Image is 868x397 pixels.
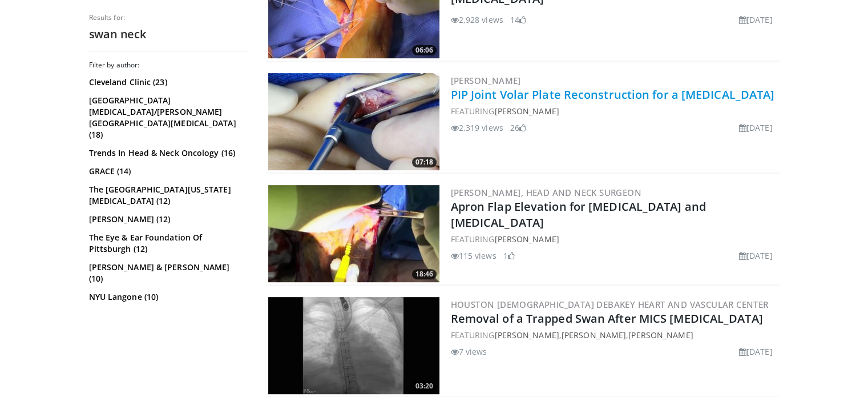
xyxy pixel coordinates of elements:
a: [PERSON_NAME] & [PERSON_NAME] (10) [89,262,246,284]
a: 07:18 [268,73,439,170]
li: 14 [510,14,526,26]
a: 03:20 [268,297,439,394]
img: 8dc1b672-ad6d-40cc-8954-5501f4be6574.300x170_q85_crop-smart_upscale.jpg [268,73,439,170]
a: [PERSON_NAME] [494,234,559,244]
span: 06:06 [412,45,437,55]
a: [GEOGRAPHIC_DATA][MEDICAL_DATA]/[PERSON_NAME][GEOGRAPHIC_DATA][MEDICAL_DATA] (18) [89,95,246,141]
a: NYU Langone (10) [89,291,246,303]
a: The [GEOGRAPHIC_DATA][US_STATE][MEDICAL_DATA] (12) [89,184,246,207]
a: [PERSON_NAME] (12) [89,214,246,225]
li: [DATE] [739,122,773,134]
div: FEATURING [451,233,777,245]
p: Results for: [89,13,249,22]
li: 26 [510,122,526,134]
a: [PERSON_NAME] [628,330,693,340]
li: [DATE] [739,14,773,26]
a: Houston [DEMOGRAPHIC_DATA] DeBakey Heart and Vascular Center [451,299,769,310]
li: 2,319 views [451,122,503,134]
h2: swan neck [89,27,249,42]
a: PIP Joint Volar Plate Reconstruction for a [MEDICAL_DATA] [451,87,775,102]
img: d7f9579f-046d-4522-8b51-105b1097f854.300x170_q85_crop-smart_upscale.jpg [268,185,439,282]
li: [DATE] [739,346,773,358]
a: Apron Flap Elevation for [MEDICAL_DATA] and [MEDICAL_DATA] [451,199,706,230]
li: 1 [503,250,515,262]
li: [DATE] [739,250,773,262]
a: GRACE (14) [89,166,246,177]
a: Trends In Head & Neck Oncology (16) [89,147,246,159]
a: [PERSON_NAME] [451,75,521,86]
a: Removal of a Trapped Swan After MICS [MEDICAL_DATA] [451,311,763,326]
a: Cleveland Clinic (23) [89,77,246,88]
div: FEATURING [451,105,777,117]
li: 7 views [451,346,487,358]
li: 115 views [451,250,496,262]
a: [PERSON_NAME] [494,106,559,117]
span: 07:18 [412,157,437,167]
a: The Eye & Ear Foundation Of Pittsburgh (12) [89,232,246,255]
img: 851fb581-b55b-452f-be34-49b6c4e85a2c.300x170_q85_crop-smart_upscale.jpg [268,297,439,394]
div: FEATURING , , [451,329,777,341]
a: [PERSON_NAME], Head and Neck Surgeon [451,187,641,198]
a: [PERSON_NAME] [562,330,626,340]
li: 2,928 views [451,14,503,26]
span: 03:20 [412,381,437,391]
h3: Filter by author: [89,61,249,70]
span: 18:46 [412,269,437,279]
a: 18:46 [268,185,439,282]
a: [PERSON_NAME] [494,330,559,340]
